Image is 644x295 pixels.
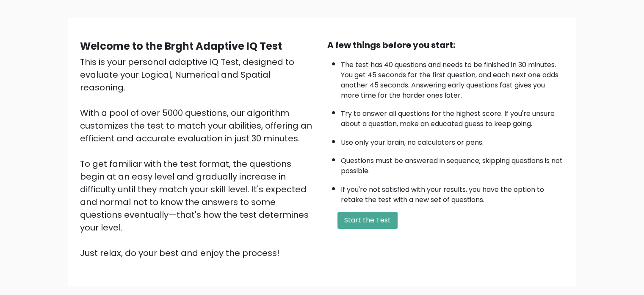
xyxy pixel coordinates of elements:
div: This is your personal adaptive IQ Test, designed to evaluate your Logical, Numerical and Spatial ... [80,56,317,259]
li: Questions must be answered in sequence; skipping questions is not possible. [341,152,564,176]
li: If you're not satisfied with your results, you have the option to retake the test with a new set ... [341,180,564,205]
b: Welcome to the Brght Adaptive IQ Test [80,39,282,53]
div: A few things before you start: [327,39,564,51]
li: The test has 40 questions and needs to be finished in 30 minutes. You get 45 seconds for the firs... [341,56,564,101]
li: Use only your brain, no calculators or pens. [341,133,564,148]
li: Try to answer all questions for the highest score. If you're unsure about a question, make an edu... [341,104,564,129]
button: Start the Test [337,212,398,229]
